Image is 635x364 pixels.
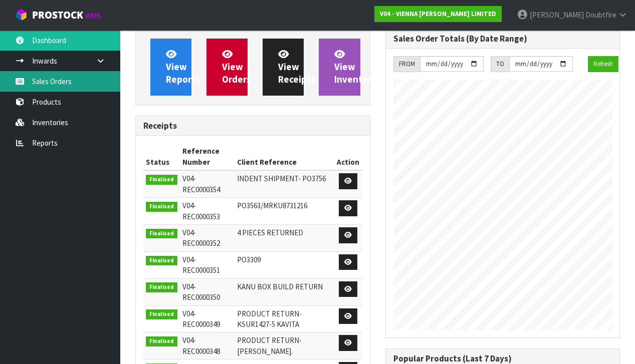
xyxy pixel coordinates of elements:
[319,39,360,96] a: ViewInventory
[263,39,304,96] a: ViewReceipts
[237,201,307,210] span: PO3563/MRKU8731216
[32,9,83,22] span: ProStock
[182,201,220,221] span: V04-REC0000353
[278,48,315,86] span: View Receipts
[334,48,376,86] span: View Inventory
[150,39,191,96] a: ViewReports
[237,255,261,264] span: PO3309
[182,228,220,248] span: V04-REC0000352
[237,228,303,237] span: 4 PIECES RETURNED
[85,11,101,21] small: WMS
[146,229,177,239] span: Finalised
[585,10,616,20] span: Doubtfire
[146,309,177,319] span: Finalised
[146,256,177,266] span: Finalised
[380,10,496,18] strong: V04 - VIENNA [PERSON_NAME] LIMITED
[180,143,235,170] th: Reference Number
[182,309,220,329] span: V04-REC0000349
[393,354,612,363] h3: Popular Products (Last 7 Days)
[237,174,326,183] span: INDENT SHIPMENT- PO3756
[146,202,177,212] span: Finalised
[237,282,323,291] span: KANU BOX BUILD RETURN
[182,174,220,194] span: V04-REC0000354
[237,309,302,329] span: PRODUCT RETURN-KSUR1427-5 KAVITA
[530,10,584,20] span: [PERSON_NAME]
[588,56,618,72] button: Refresh
[206,39,248,96] a: ViewOrders
[15,9,28,21] img: cube-alt.png
[237,335,302,355] span: PRODUCT RETURN- [PERSON_NAME].
[182,282,220,302] span: V04-REC0000350
[334,143,362,170] th: Action
[393,34,612,44] h3: Sales Order Totals (By Date Range)
[393,56,420,72] div: FROM
[143,121,362,131] h3: Receipts
[235,143,334,170] th: Client Reference
[166,48,200,86] span: View Reports
[491,56,509,72] div: TO
[222,48,251,86] span: View Orders
[143,143,180,170] th: Status
[146,336,177,346] span: Finalised
[146,282,177,292] span: Finalised
[146,175,177,185] span: Finalised
[182,335,220,355] span: V04-REC0000348
[182,255,220,275] span: V04-REC0000351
